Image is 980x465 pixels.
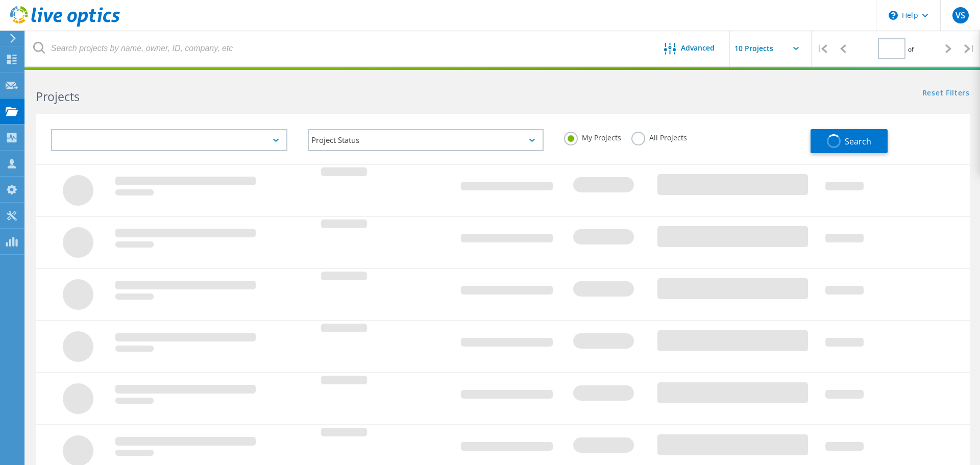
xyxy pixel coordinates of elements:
[922,89,970,98] a: Reset Filters
[845,136,871,147] span: Search
[26,31,649,66] input: Search projects by name, owner, ID, company, etc
[908,45,914,54] span: of
[811,129,888,153] button: Search
[308,129,544,151] div: Project Status
[681,44,715,52] span: Advanced
[36,88,80,105] b: Projects
[889,11,898,20] svg: \n
[564,132,621,141] label: My Projects
[631,132,687,141] label: All Projects
[10,21,120,29] a: Live Optics Dashboard
[812,31,832,67] div: |
[959,31,980,67] div: |
[955,11,965,19] span: VS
